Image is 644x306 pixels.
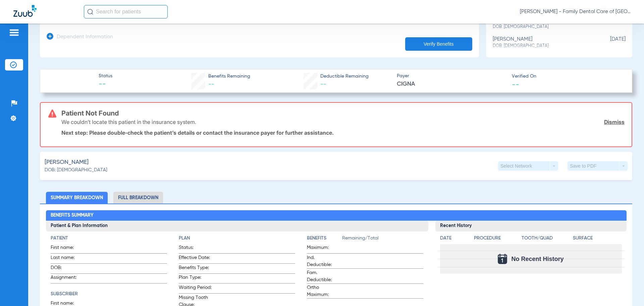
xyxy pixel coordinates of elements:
[179,264,212,273] span: Benefits Type:
[397,73,506,80] span: Payer
[440,235,468,242] h4: Date
[51,244,84,253] span: First name:
[592,36,626,49] span: [DATE]
[493,43,592,49] span: DOB: [DEMOGRAPHIC_DATA]
[99,73,112,80] span: Status
[46,221,428,231] h3: Patient & Plan Information
[307,284,340,298] span: Ortho Maximum:
[307,235,342,242] h4: Benefits
[61,110,625,117] h3: Patient Not Found
[61,119,196,125] p: We couldn’t locate this patient in the insurance system.
[48,110,56,118] img: error-icon
[573,235,622,242] h4: Surface
[342,235,423,244] span: Remaining/Total
[179,274,212,283] span: Plan Type:
[493,36,592,49] div: [PERSON_NAME]
[179,244,212,253] span: Status:
[208,81,214,87] span: --
[522,235,571,244] app-breakdown-title: Tooth/Quad
[512,81,519,88] span: --
[46,210,627,221] h2: Benefits Summary
[493,24,592,30] span: DOB: [DEMOGRAPHIC_DATA]
[440,235,468,244] app-breakdown-title: Date
[307,254,340,268] span: Ind. Deductible:
[113,192,163,204] li: Full Breakdown
[474,235,520,242] h4: Procedure
[99,80,112,89] span: --
[179,254,212,263] span: Effective Date:
[397,80,506,88] span: CIGNA
[498,254,507,264] img: Calendar
[573,235,622,244] app-breakdown-title: Surface
[512,73,621,80] span: Verified On
[604,119,625,125] a: Dismiss
[307,269,340,283] span: Fam. Deductible:
[61,129,625,136] p: Next step: Please double-check the patient’s details or contact the insurance payer for further a...
[51,264,84,273] span: DOB:
[179,284,212,293] span: Waiting Period:
[179,235,295,242] h4: Plan
[87,9,93,15] img: Search Icon
[307,235,342,244] app-breakdown-title: Benefits
[307,244,340,253] span: Maximum:
[435,221,627,231] h3: Recent History
[45,158,89,167] span: [PERSON_NAME]
[51,235,167,242] h4: Patient
[9,29,19,37] img: hamburger-icon
[57,34,113,41] h3: Dependent Information
[13,5,37,17] img: Zuub Logo
[84,5,168,18] input: Search for patients
[320,81,326,87] span: --
[51,291,167,298] h4: Subscriber
[51,254,84,263] span: Last name:
[45,167,107,174] span: DOB: [DEMOGRAPHIC_DATA]
[51,274,84,283] span: Assignment:
[208,73,250,80] span: Benefits Remaining
[522,235,571,242] h4: Tooth/Quad
[474,235,520,244] app-breakdown-title: Procedure
[511,256,563,262] span: No Recent History
[405,37,472,51] button: Verify Benefits
[520,8,631,15] span: [PERSON_NAME] - Family Dental Care of [GEOGRAPHIC_DATA]
[320,73,369,80] span: Deductible Remaining
[46,192,108,204] li: Summary Breakdown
